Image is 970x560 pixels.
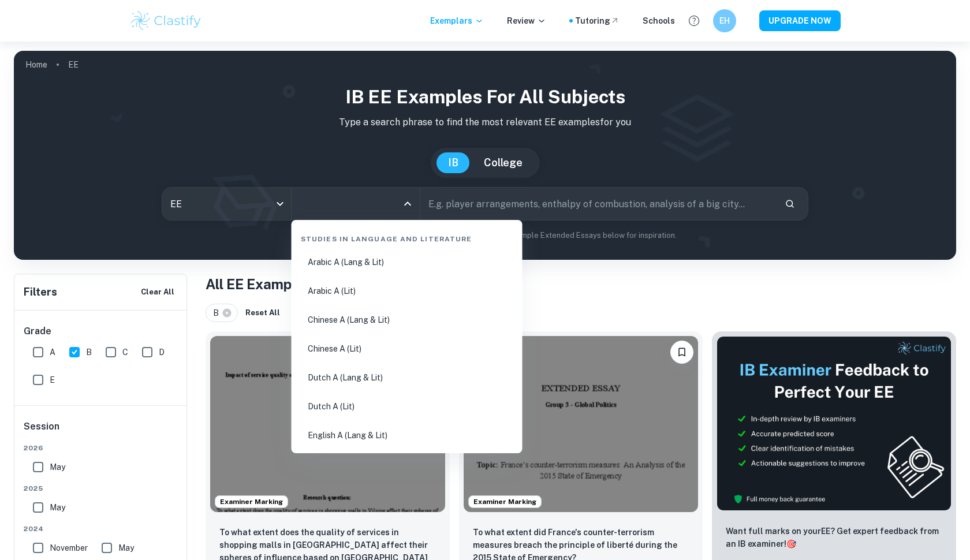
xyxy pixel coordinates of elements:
[206,304,238,322] div: B
[23,115,947,129] p: Type a search phrase to find the most relevant EE examples for you
[24,443,178,453] span: 2026
[469,496,541,507] span: Examiner Marking
[296,249,518,275] li: Arabic A (Lang & Lit)
[759,10,841,31] button: UPGRADE NOW
[296,278,518,304] li: Arabic A (Lit)
[507,14,546,27] p: Review
[24,483,178,494] span: 2025
[118,542,134,554] span: May
[23,230,947,241] p: Not sure what to search for? You can always look through our example Extended Essays below for in...
[50,501,65,514] span: May
[159,346,165,359] span: D
[162,188,291,220] div: EE
[464,336,699,512] img: Global Politics EE example thumbnail: To what extent did France's counter-terr
[242,304,283,322] button: Reset All
[296,422,518,449] li: English A (Lang & Lit)
[713,9,736,32] button: EH
[50,542,88,554] span: November
[296,225,518,249] div: Studies in Language and Literature
[68,58,79,71] p: EE
[643,14,675,27] a: Schools
[14,51,956,260] img: profile cover
[24,324,178,338] h6: Grade
[24,420,178,443] h6: Session
[138,283,177,301] button: Clear All
[786,539,796,548] span: 🎯
[296,307,518,333] li: Chinese A (Lang & Lit)
[575,14,620,27] a: Tutoring
[430,14,484,27] p: Exemplars
[718,14,732,27] h6: EH
[296,364,518,391] li: Dutch A (Lang & Lit)
[50,374,55,386] span: E
[23,83,947,111] h1: IB EE examples for all subjects
[436,152,470,173] button: IB
[717,336,952,511] img: Thumbnail
[210,336,445,512] img: Geography EE example thumbnail: To what extent does the quality of servi
[420,188,775,220] input: E.g. player arrangements, enthalpy of combustion, analysis of a big city...
[86,346,92,359] span: B
[684,11,704,31] button: Help and Feedback
[213,307,224,319] span: B
[472,152,534,173] button: College
[50,346,55,359] span: A
[296,393,518,420] li: Dutch A (Lit)
[25,57,47,73] a: Home
[670,341,693,364] button: Bookmark
[50,461,65,473] span: May
[215,496,288,507] span: Examiner Marking
[780,194,800,214] button: Search
[296,335,518,362] li: Chinese A (Lit)
[24,524,178,534] span: 2024
[726,525,942,550] p: Want full marks on your EE ? Get expert feedback from an IB examiner!
[122,346,128,359] span: C
[129,9,203,32] img: Clastify logo
[24,284,57,300] h6: Filters
[400,196,416,212] button: Close
[206,274,956,294] h1: All EE Examples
